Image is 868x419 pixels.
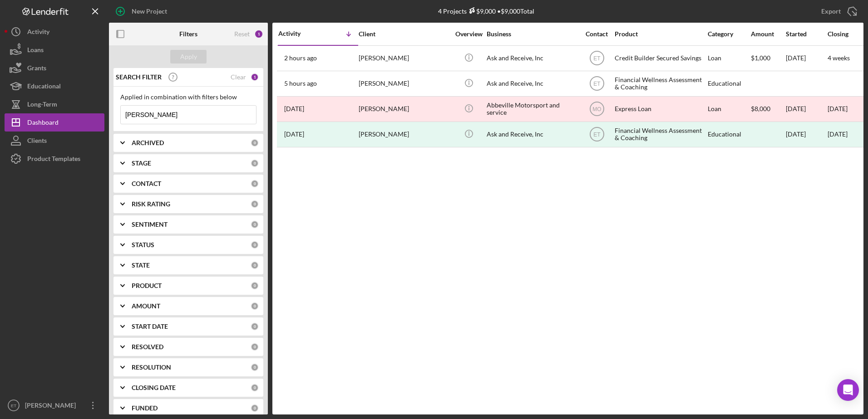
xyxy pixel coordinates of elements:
button: Loans [5,41,104,59]
div: 0 [251,384,259,392]
div: Grants [27,59,46,79]
time: 2024-06-11 05:18 [284,105,304,112]
b: SEARCH FILTER [116,73,162,81]
div: Express Loan [615,97,705,121]
div: 0 [251,302,259,310]
button: Export [812,2,863,20]
time: [DATE] [828,130,848,138]
div: Product [615,30,705,38]
time: 4 weeks [828,54,850,62]
div: Overview [452,30,486,38]
div: 4 Projects • $9,000 Total [438,7,534,15]
div: 1 [254,29,263,39]
button: Product Templates [5,150,104,168]
div: 0 [251,261,259,269]
a: Educational [5,77,104,95]
div: Educational [708,122,750,146]
b: CONTACT [132,180,161,187]
div: 0 [251,282,259,290]
div: Abbeville Motorsport and service [487,97,577,121]
div: 0 [251,363,259,371]
div: Category [708,30,750,38]
button: Clients [5,132,104,150]
button: ET[PERSON_NAME] [5,396,104,414]
div: Educational [27,77,61,97]
div: 0 [251,241,259,249]
div: Open Intercom Messenger [837,379,859,401]
div: Ask and Receive, Inc [487,72,577,96]
div: Business [487,30,577,38]
div: Loan [708,46,750,70]
div: Loan [708,97,750,121]
div: New Project [132,2,167,20]
b: FUNDED [132,404,158,412]
b: RISK RATING [132,200,170,208]
b: STAGE [132,160,151,167]
div: Reset [234,30,250,38]
b: START DATE [132,323,168,330]
div: Activity [27,23,49,43]
div: Ask and Receive, Inc [487,122,577,146]
div: Product Templates [27,150,80,170]
b: ARCHIVED [132,139,164,146]
button: New Project [109,2,176,20]
div: 0 [251,200,259,208]
div: 0 [251,139,259,147]
b: AMOUNT [132,302,160,310]
div: Ask and Receive, Inc [487,46,577,70]
div: 0 [251,404,259,412]
div: [PERSON_NAME] [359,72,449,96]
div: $9,000 [467,7,496,15]
div: $8,000 [751,97,785,121]
div: Clear [231,73,246,81]
div: Clients [27,132,47,152]
text: MO [592,106,601,112]
b: RESOLUTION [132,364,171,371]
div: 0 [251,220,259,229]
text: ET [593,132,601,138]
div: Apply [180,50,197,63]
button: Grants [5,59,104,77]
time: [DATE] [828,105,848,112]
b: STATE [132,262,150,269]
button: Long-Term [5,95,104,113]
div: [PERSON_NAME] [359,97,449,121]
div: Financial Wellness Assessment & Coaching [615,122,705,146]
div: 0 [251,343,259,351]
div: 0 [251,322,259,331]
div: 1 [251,73,259,81]
text: ET [11,403,16,408]
div: [PERSON_NAME] [359,46,449,70]
div: [DATE] [786,97,827,121]
div: 0 [251,180,259,188]
div: 0 [251,159,259,167]
b: Filters [179,30,197,38]
b: CLOSING DATE [132,384,176,391]
button: Apply [170,50,207,63]
div: Contact [580,30,614,38]
button: Activity [5,23,104,41]
div: [DATE] [786,46,827,70]
b: STATUS [132,241,154,248]
div: Dashboard [27,113,59,134]
button: Dashboard [5,113,104,132]
div: Educational [708,72,750,96]
div: Export [821,2,841,20]
div: Started [786,30,827,38]
div: Long-Term [27,95,57,116]
div: Client [359,30,449,38]
div: Applied in combination with filters below [120,93,256,101]
div: [PERSON_NAME] [23,396,82,417]
time: 2023-08-07 15:00 [284,131,304,138]
b: SENTIMENT [132,221,168,228]
time: 2025-10-13 15:34 [284,80,317,87]
div: $1,000 [751,46,785,70]
text: ET [593,55,601,62]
